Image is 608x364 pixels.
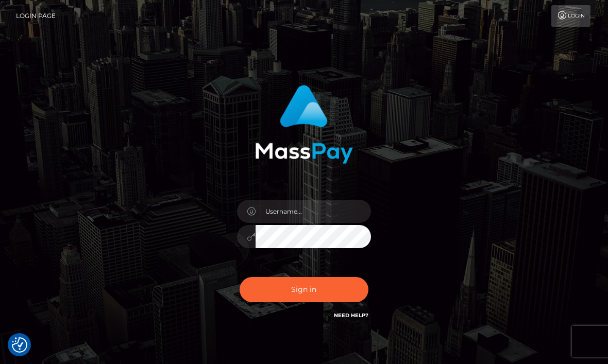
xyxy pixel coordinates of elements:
[12,337,27,353] button: Consent Preferences
[551,5,590,27] a: Login
[240,277,368,302] button: Sign in
[255,85,353,164] img: MassPay Login
[256,200,371,223] input: Username...
[12,337,27,353] img: Revisit consent button
[334,312,368,319] a: Need Help?
[16,5,56,27] a: Login Page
